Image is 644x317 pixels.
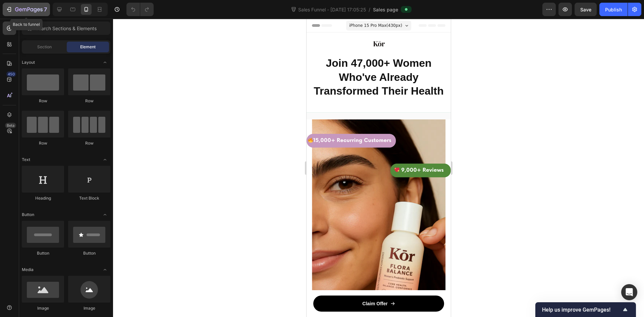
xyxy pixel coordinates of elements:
div: Open Intercom Messenger [621,284,637,300]
div: Undo/Redo [126,3,154,16]
div: Text Block [68,195,110,201]
span: Toggle open [100,57,110,68]
div: Row [22,140,64,146]
div: 450 [6,71,16,77]
span: Layout [22,59,35,65]
div: Button [22,250,64,256]
span: Button [22,212,34,218]
div: Row [68,98,110,104]
button: Show survey - Help us improve GemPages! [542,306,629,314]
span: Media [22,267,34,273]
div: Image [22,305,64,311]
span: Element [80,44,96,50]
span: Save [580,7,591,12]
span: Text [22,157,30,163]
input: Search Sections & Elements [22,21,110,35]
span: / [369,6,370,13]
div: Publish [605,6,622,13]
span: Toggle open [100,209,110,220]
div: Button [68,250,110,256]
span: Toggle open [100,154,110,165]
div: Row [22,98,64,104]
button: Publish [599,3,628,16]
span: Toggle open [100,264,110,275]
iframe: Design area [307,19,451,317]
button: Save [575,3,597,16]
span: Sales page [373,6,398,13]
div: Row [68,140,110,146]
span: Section [37,44,52,50]
div: Image [68,305,110,311]
button: 7 [3,3,50,16]
span: Sales Funnel - [DATE] 17:05:25 [297,6,367,13]
div: Heading [22,195,64,201]
span: Help us improve GemPages! [542,307,621,313]
p: 7 [44,5,47,13]
div: Beta [5,123,16,128]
